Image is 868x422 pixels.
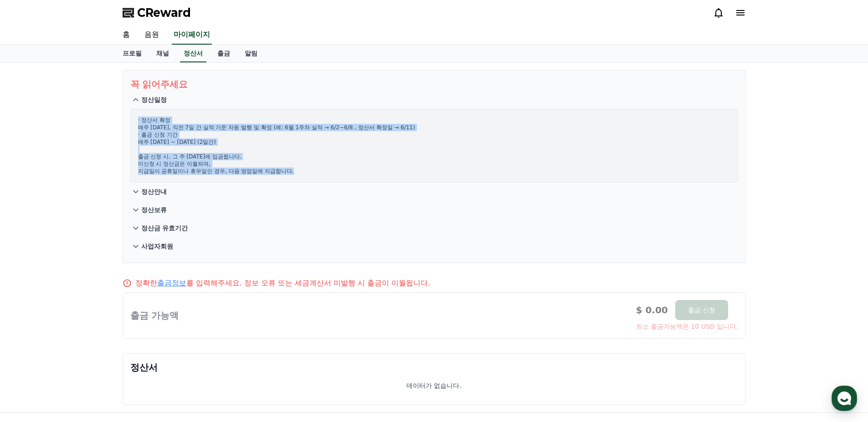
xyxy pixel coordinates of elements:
[130,237,738,255] button: 사업자회원
[130,201,738,219] button: 정산보류
[141,95,167,104] p: 정산일정
[130,183,738,201] button: 정산안내
[115,25,137,45] a: 홈
[157,279,186,287] a: 출금정보
[130,91,738,109] button: 정산일정
[406,381,462,390] p: 데이터가 없습니다.
[123,5,191,20] a: CReward
[130,361,738,374] p: 정산서
[3,289,60,311] a: 홈
[135,278,431,289] p: 정확한 를 입력해주세요. 정보 오류 또는 세금계산서 미발행 시 출금이 이월됩니다.
[141,205,167,214] p: 정산보류
[118,289,175,311] a: 설정
[115,45,149,62] a: 프로필
[237,45,265,62] a: 알림
[83,303,94,310] span: 대화
[141,224,188,233] p: 정산금 유효기간
[141,242,173,251] p: 사업자회원
[60,289,118,311] a: 대화
[149,45,176,62] a: 채널
[141,302,152,310] span: 설정
[130,78,738,91] p: 꼭 읽어주세요
[141,187,167,196] p: 정산안내
[130,219,738,237] button: 정산금 유효기간
[210,45,237,62] a: 출금
[29,302,34,310] span: 홈
[137,25,166,45] a: 음원
[172,25,212,45] a: 마이페이지
[137,5,191,20] span: CReward
[138,117,730,175] p: · 정산서 확정 매주 [DATE], 직전 7일 간 실적 기준 자동 발행 및 확정 (예: 6월 1주차 실적 → 6/2~6/8 , 정산서 확정일 → 6/11) · 출금 신청 기간...
[180,45,206,62] a: 정산서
